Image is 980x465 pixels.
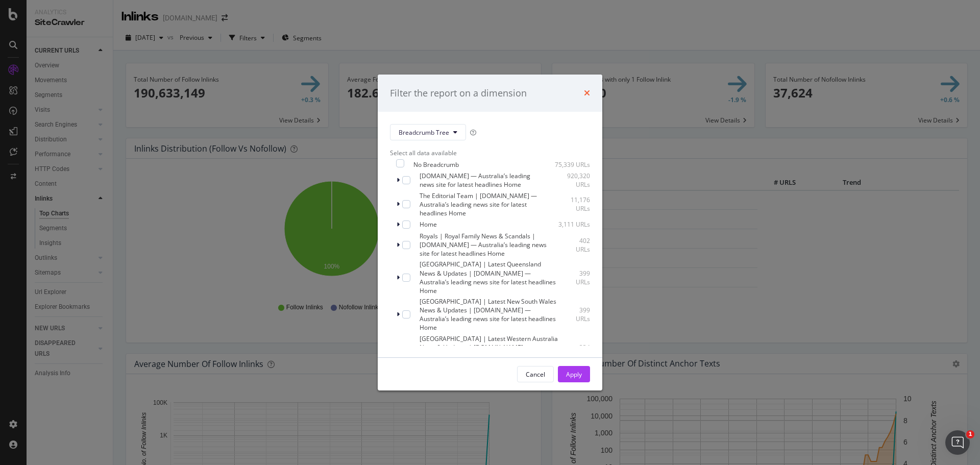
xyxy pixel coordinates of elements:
div: modal [378,75,602,391]
div: Select all data available [390,149,590,157]
div: Home [420,221,437,229]
button: Cancel [517,366,554,382]
div: 3,111 URLs [540,221,590,229]
button: Apply [558,366,590,382]
iframe: Intercom live chat [945,430,970,455]
div: 75,339 URLs [540,160,590,169]
div: [GEOGRAPHIC_DATA] | Latest Western Australia News & Updates | [DOMAIN_NAME] — Australia’s leading... [420,334,559,370]
div: 399 URLs [572,269,590,286]
div: times [584,87,590,100]
div: [GEOGRAPHIC_DATA] | Latest Queensland News & Updates | [DOMAIN_NAME] — Australia’s leading news s... [420,260,558,296]
div: Royals | Royal Family News & Scandals | [DOMAIN_NAME] — Australia’s leading news site for latest ... [420,232,555,258]
div: 402 URLs [570,236,590,254]
span: 1 [966,430,974,438]
span: Breadcrumb Tree [399,128,449,137]
div: No Breadcrumb [413,160,459,169]
div: 334 URLs [573,343,590,360]
div: Cancel [526,370,545,379]
div: 920,320 URLs [560,172,590,189]
div: 399 URLs [573,306,590,323]
div: [GEOGRAPHIC_DATA] | Latest New South Wales News & Updates | [DOMAIN_NAME] — Australia’s leading n... [420,297,558,332]
div: The Editorial Team | [DOMAIN_NAME] — Australia’s leading news site for latest headlines Home [420,191,552,217]
button: Breadcrumb Tree [390,124,466,140]
div: Apply [566,370,582,379]
div: [DOMAIN_NAME] — Australia’s leading news site for latest headlines Home [420,172,546,189]
div: 11,176 URLs [566,195,590,213]
div: Filter the report on a dimension [390,87,527,100]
